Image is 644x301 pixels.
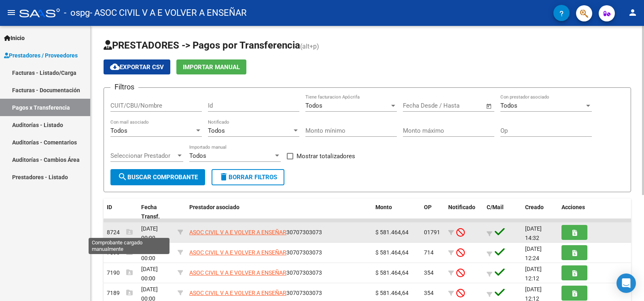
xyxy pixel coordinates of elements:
span: Exportar CSV [110,64,164,71]
datatable-header-cell: Notificado [445,199,483,225]
datatable-header-cell: ID [104,199,138,225]
button: Exportar CSV [104,59,170,74]
div: Open Intercom Messenger [616,273,636,293]
span: [DATE] 00:00 [141,266,158,282]
mat-icon: person [628,8,638,17]
span: $ 581.464,64 [375,229,409,235]
span: Todos [500,102,517,109]
span: Notificado [448,204,475,210]
span: 30707303073 [189,229,322,235]
mat-icon: delete [219,172,229,182]
span: ASOC CIVIL V A E VOLVER A ENSEÑAR [189,290,286,296]
mat-icon: search [118,172,127,182]
span: Monto [375,204,392,210]
mat-icon: menu [6,8,16,17]
span: [DATE] 00:00 [141,225,158,241]
span: 354 [424,290,434,296]
datatable-header-cell: OP [421,199,445,225]
datatable-header-cell: Monto [372,199,421,225]
button: Open calendar [485,102,494,111]
mat-icon: cloud_download [110,62,120,72]
span: 8724 [107,229,133,235]
datatable-header-cell: Prestador asociado [186,199,372,225]
span: - ospg [64,4,90,22]
span: Prestador asociado [189,204,239,210]
span: - ASOC CIVIL V A E VOLVER A ENSEÑAR [90,4,247,22]
span: ASOC CIVIL V A E VOLVER A ENSEÑAR [189,249,286,256]
span: [DATE] 14:32 [525,225,542,241]
span: Todos [110,127,127,134]
span: Borrar Filtros [219,174,277,181]
span: Buscar Comprobante [118,174,198,181]
span: $ 581.464,64 [375,269,409,276]
span: $ 581.464,64 [375,290,409,296]
span: 714 [424,249,434,256]
span: ASOC CIVIL V A E VOLVER A ENSEÑAR [189,269,286,276]
datatable-header-cell: Fecha Transf. [138,199,174,225]
span: Todos [189,152,206,159]
span: (alt+p) [300,42,319,50]
span: 7890 [107,249,133,256]
datatable-header-cell: Acciones [558,199,631,225]
button: Borrar Filtros [212,169,284,185]
span: $ 581.464,64 [375,249,409,256]
span: Acciones [561,204,585,210]
span: 30707303073 [189,269,322,276]
span: [DATE] 12:12 [525,266,542,282]
span: PRESTADORES -> Pagos por Transferencia [104,40,300,51]
span: Prestadores / Proveedores [4,51,78,60]
span: Fecha Transf. [141,204,160,220]
span: Creado [525,204,544,210]
datatable-header-cell: C/Mail [483,199,522,225]
span: 30707303073 [189,290,322,296]
button: Buscar Comprobante [110,169,205,185]
button: Importar Manual [176,59,246,74]
span: OP [424,204,432,210]
datatable-header-cell: Creado [522,199,558,225]
span: 30707303073 [189,249,322,256]
span: Todos [208,127,225,134]
h3: Filtros [110,81,138,93]
span: [DATE] 00:00 [141,246,158,261]
span: 7190 [107,269,133,276]
span: C/Mail [487,204,504,210]
span: Todos [305,102,322,109]
span: Importar Manual [183,64,240,71]
input: Fecha inicio [403,102,436,109]
input: Fecha fin [443,102,482,109]
span: ID [107,204,112,210]
span: Seleccionar Prestador [110,152,176,159]
span: ASOC CIVIL V A E VOLVER A ENSEÑAR [189,229,286,235]
span: 7189 [107,290,133,296]
span: Mostrar totalizadores [297,151,355,161]
span: 354 [424,269,434,276]
span: Inicio [4,34,25,42]
span: 01791 [424,229,440,235]
span: [DATE] 12:24 [525,246,542,261]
